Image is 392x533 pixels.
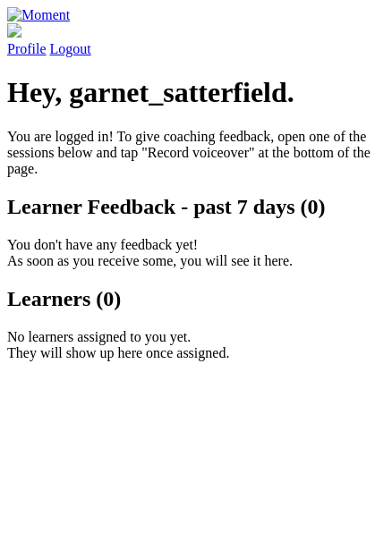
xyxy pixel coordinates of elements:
h2: Learner Feedback - past 7 days (0) [7,195,385,219]
a: Profile [7,23,385,56]
img: Moment [7,7,70,23]
p: You are logged in! To give coaching feedback, open one of the sessions below and tap "Record voic... [7,129,385,177]
h1: Hey, garnet_satterfield. [7,76,385,109]
p: You don't have any feedback yet! As soon as you receive some, you will see it here. [7,237,385,269]
p: No learners assigned to you yet. They will show up here once assigned. [7,329,385,361]
h2: Learners (0) [7,287,385,311]
img: default_avatar-b4e2223d03051bc43aaaccfb402a43260a3f17acc7fafc1603fdf008d6cba3c9.png [7,23,21,38]
a: Logout [50,41,91,56]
